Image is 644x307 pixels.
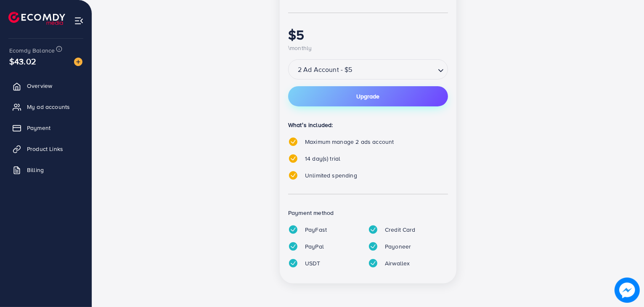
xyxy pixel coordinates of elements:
a: Billing [6,161,85,178]
span: Upgrade [357,93,380,99]
img: tick [368,258,378,268]
img: logo [8,12,65,25]
img: tick [288,153,298,164]
span: \monthly [288,44,312,52]
span: 2 Ad Account - $5 [296,62,354,77]
span: Maximum manage 2 ads account [305,138,394,146]
span: 14 day(s) trial [305,154,340,163]
img: tick [288,225,298,235]
img: tick [288,137,298,147]
span: Billing [27,166,44,174]
img: image [74,58,82,66]
p: USDT [305,258,321,268]
img: tick [288,170,298,180]
img: tick [368,241,378,251]
p: Credit Card [385,225,416,235]
p: What’s included: [288,120,448,130]
p: PayPal [305,241,324,251]
a: My ad accounts [6,98,85,115]
img: image [615,278,640,303]
span: $43.02 [9,55,36,67]
span: Overview [27,82,52,90]
span: Product Links [27,145,63,153]
img: tick [288,258,298,268]
span: Unlimited spending [305,171,357,180]
p: Payment method [288,208,448,218]
p: Airwallex [385,258,410,268]
h1: $5 [288,26,448,42]
a: Product Links [6,140,85,157]
img: tick [368,225,378,235]
button: Upgrade [288,86,448,106]
p: Payoneer [385,241,411,251]
a: Payment [6,119,85,136]
span: Payment [27,124,50,132]
span: Ecomdy Balance [9,46,55,55]
input: Search for option [355,62,435,77]
p: PayFast [305,225,327,235]
img: menu [74,16,84,26]
img: tick [288,241,298,251]
span: My ad accounts [27,103,70,111]
div: Search for option [288,59,448,79]
a: Overview [6,77,85,94]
